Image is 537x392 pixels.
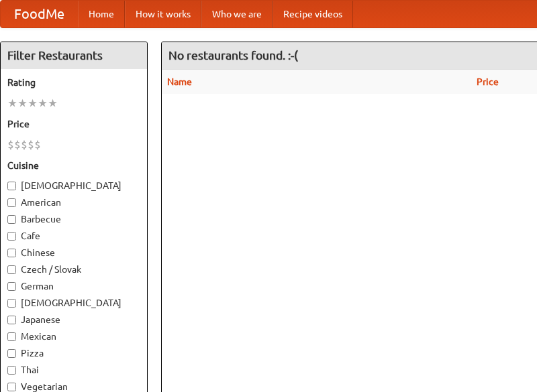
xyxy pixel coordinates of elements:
input: Pizza [7,349,16,358]
label: Chinese [7,246,140,259]
label: Czech / Slovak [7,263,140,276]
input: Czech / Slovak [7,265,16,274]
a: How it works [125,1,201,27]
h5: Cuisine [7,159,140,172]
a: Home [78,1,125,27]
input: Chinese [7,249,16,257]
input: Cafe [7,232,16,241]
h4: Filter Restaurants [1,42,147,69]
label: Thai [7,363,140,377]
label: Pizza [7,346,140,360]
li: $ [34,137,41,152]
input: American [7,198,16,207]
li: ★ [48,96,58,111]
input: Thai [7,366,16,375]
label: Japanese [7,313,140,326]
a: FoodMe [1,1,78,27]
input: Japanese [7,316,16,324]
li: $ [14,137,21,152]
input: Barbecue [7,215,16,224]
input: [DEMOGRAPHIC_DATA] [7,299,16,308]
h5: Rating [7,76,140,89]
a: Price [477,76,499,87]
a: Name [167,76,192,87]
li: ★ [7,96,17,111]
li: ★ [17,96,28,111]
li: $ [28,137,34,152]
li: $ [7,137,14,152]
a: Who we are [201,1,273,27]
label: American [7,196,140,209]
input: Mexican [7,332,16,341]
input: Vegetarian [7,383,16,391]
input: German [7,282,16,291]
label: Mexican [7,330,140,343]
label: [DEMOGRAPHIC_DATA] [7,179,140,192]
label: Barbecue [7,212,140,226]
input: [DEMOGRAPHIC_DATA] [7,182,16,190]
label: Cafe [7,229,140,243]
ng-pluralize: No restaurants found. :-( [168,49,298,62]
h5: Price [7,117,140,131]
a: Recipe videos [273,1,353,27]
li: $ [21,137,28,152]
li: ★ [28,96,38,111]
label: German [7,279,140,293]
label: [DEMOGRAPHIC_DATA] [7,296,140,310]
li: ★ [38,96,48,111]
